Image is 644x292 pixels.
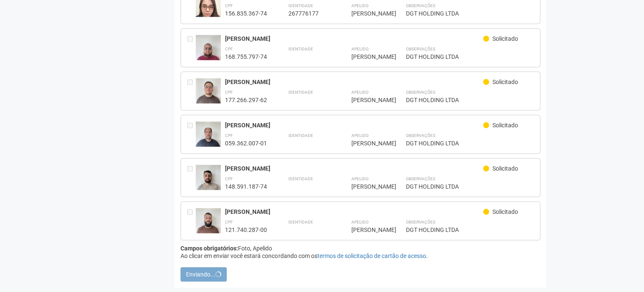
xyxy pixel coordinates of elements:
[406,183,534,190] div: DGT HOLDING LTDA
[225,220,233,224] strong: CPF
[351,220,368,224] strong: Apelido
[288,133,313,138] strong: Identidade
[406,220,435,224] strong: Observações
[225,208,483,216] div: [PERSON_NAME]
[225,139,267,147] div: 059.362.007-01
[225,183,267,190] div: 148.591.187-74
[406,96,534,104] div: DGT HOLDING LTDA
[406,3,435,8] strong: Observações
[225,133,233,138] strong: CPF
[351,47,368,51] strong: Apelido
[406,226,534,234] div: DGT HOLDING LTDA
[225,3,233,8] strong: CPF
[225,176,233,181] strong: CPF
[351,176,368,181] strong: Apelido
[225,35,483,42] div: [PERSON_NAME]
[187,78,196,104] div: Entre em contato com a Aministração para solicitar o cancelamento ou 2a via
[181,252,540,260] div: Ao clicar em enviar você estará concordando com os .
[406,90,435,95] strong: Observações
[492,35,518,42] span: Solicitado
[225,226,267,234] div: 121.740.287-00
[225,53,267,61] div: 168.755.797-74
[406,53,534,61] div: DGT HOLDING LTDA
[187,165,196,190] div: Entre em contato com a Aministração para solicitar o cancelamento ou 2a via
[406,10,534,17] div: DGT HOLDING LTDA
[351,133,368,138] strong: Apelido
[317,253,426,259] a: termos de solicitação de cartão de acesso
[181,245,540,252] div: Foto, Apelido
[196,208,221,242] img: user.jpg
[225,78,483,86] div: [PERSON_NAME]
[351,226,385,234] div: [PERSON_NAME]
[225,96,267,104] div: 177.266.297-62
[351,3,368,8] strong: Apelido
[187,208,196,234] div: Entre em contato com a Aministração para solicitar o cancelamento ou 2a via
[288,90,313,95] strong: Identidade
[225,90,233,95] strong: CPF
[225,165,483,172] div: [PERSON_NAME]
[406,47,435,51] strong: Observações
[492,122,518,129] span: Solicitado
[492,79,518,85] span: Solicitado
[406,133,435,138] strong: Observações
[406,139,534,147] div: DGT HOLDING LTDA
[351,53,385,61] div: [PERSON_NAME]
[225,121,483,129] div: [PERSON_NAME]
[351,90,368,95] strong: Apelido
[492,165,518,172] span: Solicitado
[351,139,385,147] div: [PERSON_NAME]
[196,121,221,155] img: user.jpg
[187,35,196,61] div: Entre em contato com a Aministração para solicitar o cancelamento ou 2a via
[225,10,267,17] div: 156.835.367-74
[288,3,313,8] strong: Identidade
[288,176,313,181] strong: Identidade
[351,183,385,190] div: [PERSON_NAME]
[288,10,330,17] div: 267776177
[351,96,385,104] div: [PERSON_NAME]
[492,208,518,215] span: Solicitado
[225,47,233,51] strong: CPF
[351,10,385,17] div: [PERSON_NAME]
[187,121,196,147] div: Entre em contato com a Aministração para solicitar o cancelamento ou 2a via
[288,47,313,51] strong: Identidade
[196,165,221,198] img: user.jpg
[288,220,313,224] strong: Identidade
[181,245,238,252] strong: Campos obrigatórios:
[196,35,221,68] img: user.jpg
[406,176,435,181] strong: Observações
[196,78,221,112] img: user.jpg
